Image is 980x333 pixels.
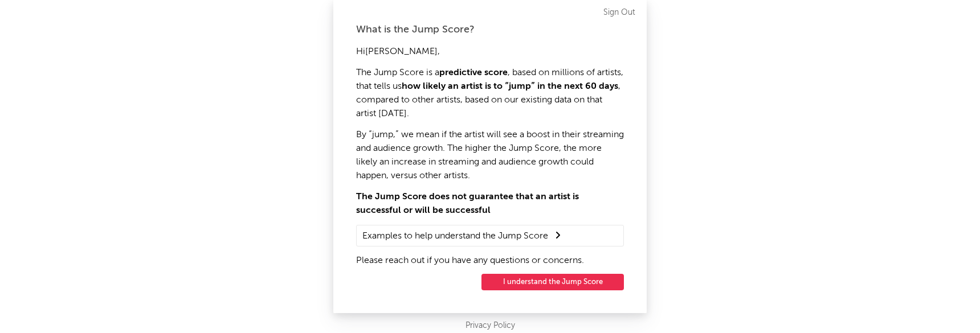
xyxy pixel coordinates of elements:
p: Hi [PERSON_NAME] , [356,45,624,59]
strong: how likely an artist is to “jump” in the next 60 days [402,82,618,91]
a: Sign Out [603,6,635,19]
summary: Examples to help understand the Jump Score [362,228,618,243]
button: I understand the Jump Score [481,274,624,291]
strong: The Jump Score does not guarantee that an artist is successful or will be successful [356,192,579,215]
p: The Jump Score is a , based on millions of artists, that tells us , compared to other artists, ba... [356,66,624,121]
p: By “jump,” we mean if the artist will see a boost in their streaming and audience growth. The hig... [356,128,624,183]
p: Please reach out if you have any questions or concerns. [356,254,624,268]
div: What is the Jump Score? [356,23,624,36]
strong: predictive score [439,68,508,77]
a: Privacy Policy [465,319,515,333]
